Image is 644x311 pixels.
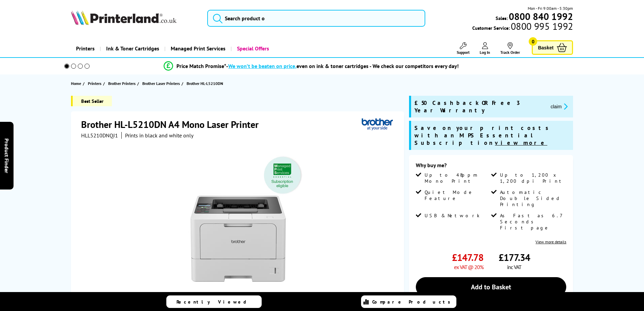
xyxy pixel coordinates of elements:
[480,50,490,55] span: Log In
[425,172,490,184] span: Up to 48ppm Mono Print
[549,103,570,110] button: promo-description
[88,80,103,87] a: Printers
[207,10,425,27] input: Search product o
[425,213,480,219] span: USB & Network
[176,63,226,69] span: Price Match Promise*
[71,10,176,25] img: Printerland Logo
[172,152,305,285] img: Brother HL-L5210DN
[3,138,10,173] span: Product Finder
[508,13,573,20] a: 0800 840 1992
[361,295,456,308] a: Compare Products
[71,96,112,106] span: Best Seller
[166,295,262,308] a: Recently Viewed
[496,15,508,21] span: Sales:
[452,251,483,264] span: £147.78
[529,37,537,46] span: 0
[507,264,521,270] span: inc VAT
[500,213,565,231] span: As Fast as 6.7 Seconds First page
[454,264,483,270] span: ex VAT @ 20%
[108,80,137,87] a: Brother Printers
[414,99,545,114] span: £50 Cashback OR Free 3 Year Warranty
[142,80,182,87] a: Brother Laser Printers
[472,23,573,31] span: Customer Service:
[362,118,393,131] img: Brother
[528,5,573,12] span: Mon - Fri 9:00am - 5:30pm
[71,40,100,57] a: Printers
[81,132,118,139] span: HLL5210DNQJ1
[480,42,490,55] a: Log In
[457,42,470,55] a: Support
[108,80,136,87] span: Brother Printers
[535,239,566,244] a: View more details
[416,162,566,172] div: Why buy me?
[500,172,565,184] span: Up to 1,200 x 1,200 dpi Print
[100,40,164,57] a: Ink & Toner Cartridges
[71,80,83,87] a: Home
[499,251,530,264] span: £177.34
[71,80,81,87] span: Home
[231,40,274,57] a: Special Offers
[509,10,573,23] b: 0800 840 1992
[142,80,180,87] span: Brother Laser Printers
[228,63,296,69] span: We won’t be beaten on price,
[532,40,573,55] a: Basket 0
[457,50,470,55] span: Support
[538,43,553,52] span: Basket
[425,189,490,201] span: Quiet Mode Feature
[500,42,520,55] a: Track Order
[414,124,552,147] span: Save on your print costs with an MPS Essential Subscription
[176,299,253,305] span: Recently Viewed
[164,40,231,57] a: Managed Print Services
[125,132,193,139] i: Prints in black and white only
[88,80,101,87] span: Printers
[226,63,459,69] div: - even on ink & toner cartridges - We check our competitors every day!
[510,23,573,29] span: 0800 995 1992
[372,299,454,305] span: Compare Products
[495,139,547,147] u: view more
[500,189,565,207] span: Automatic Double Sided Printing
[81,118,265,131] h1: Brother HL-L5210DN A4 Mono Laser Printer
[187,81,223,86] span: Brother HL-L5210DN
[55,60,568,72] li: modal_Promise
[416,277,566,297] a: Add to Basket
[71,10,199,26] a: Printerland Logo
[106,40,159,57] span: Ink & Toner Cartridges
